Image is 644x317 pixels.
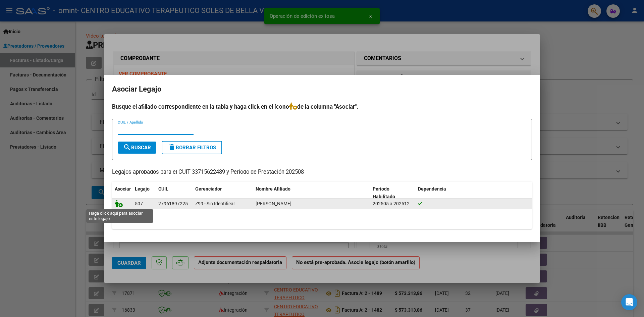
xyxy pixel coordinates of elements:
span: Borrar Filtros [168,145,216,151]
h2: Asociar Legajo [112,83,532,96]
div: 27961897225 [158,200,188,208]
datatable-header-cell: Asociar [112,182,132,204]
datatable-header-cell: Nombre Afiliado [253,182,370,204]
h4: Busque el afiliado correspondiente en la tabla y haga click en el ícono de la columna "Asociar". [112,102,532,111]
p: Legajos aprobados para el CUIT 33715622489 y Período de Prestación 202508 [112,168,532,176]
mat-icon: search [123,143,131,151]
datatable-header-cell: Dependencia [415,182,532,204]
span: Asociar [115,186,131,192]
datatable-header-cell: Legajo [132,182,156,204]
span: 507 [135,201,143,206]
span: Periodo Habilitado [373,186,395,199]
span: Gerenciador [195,186,222,192]
span: CUIL [158,186,168,192]
span: Legajo [135,186,150,192]
div: Open Intercom Messenger [621,294,637,310]
span: Nombre Afiliado [256,186,290,192]
span: Dependencia [418,186,446,192]
span: Z99 - Sin Identificar [195,201,235,206]
datatable-header-cell: Gerenciador [193,182,253,204]
span: Buscar [123,145,151,151]
button: Borrar Filtros [162,141,222,154]
div: 202505 a 202512 [373,200,413,208]
span: RUEDA ROMERO RUDER GAEL [256,201,291,206]
mat-icon: delete [168,143,176,151]
datatable-header-cell: Periodo Habilitado [370,182,415,204]
div: 1 registros [112,212,532,229]
datatable-header-cell: CUIL [156,182,193,204]
button: Buscar [118,142,156,154]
